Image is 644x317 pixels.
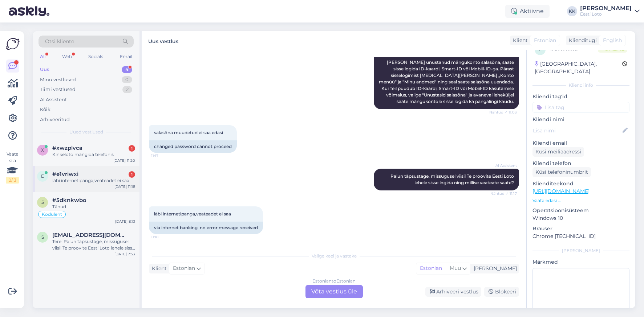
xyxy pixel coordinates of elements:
div: Vaata siia [6,151,19,184]
span: 5 [41,199,44,205]
label: Uus vestlus [148,36,178,45]
div: 2 / 3 [6,177,19,184]
span: #xwzplvca [52,145,82,151]
span: Otsi kliente [45,38,74,45]
div: [GEOGRAPHIC_DATA], [GEOGRAPHIC_DATA] [535,60,622,75]
span: #5dknkwbo [52,197,86,203]
div: Arhiveeritud [40,116,70,123]
span: #e1vriwxi [52,171,78,177]
div: Klient [149,265,167,272]
div: Klient [510,37,528,44]
div: [DATE] 11:20 [113,158,135,163]
p: Kliendi tag'id [532,93,629,100]
span: Tere! [PERSON_NAME] unustanud mängukonto salasõna, saate sisse logida ID-kaardi, Smart-ID või Mob... [379,46,515,104]
div: Eesti Loto [580,11,632,17]
a: [PERSON_NAME]Eesti Loto [580,5,640,17]
span: Estonian [173,264,195,272]
div: changed password cannot proceed [149,140,237,153]
p: Märkmed [532,258,629,266]
div: Küsi telefoninumbrit [532,167,591,177]
div: Klienditugi [566,37,597,44]
div: 1 [129,145,135,152]
p: Brauser [532,225,629,232]
p: Windows 10 [532,214,629,222]
div: Küsi meiliaadressi [532,147,584,157]
p: Operatsioonisüsteem [532,207,629,214]
span: Muu [450,265,461,271]
div: Aktiivne [505,5,550,18]
div: Estonian to Estonian [312,278,356,284]
div: Estonian [416,263,446,274]
div: via internet banking, no error message received [149,222,263,234]
div: Tere! Palun täpsustage, missugusel viisil Te proovite Eesti Loto lehele sisse logida ning millise... [52,238,135,251]
div: Valige keel ja vastake [149,253,519,259]
div: 2 [122,86,132,93]
img: Askly Logo [6,37,20,51]
span: Palun täpsustage, missugusel viisil Te proovite Eesti Loto lehele sisse logida ning millise veate... [390,173,515,185]
div: AI Assistent [40,96,67,103]
div: Arhiveeri vestlus [425,287,481,297]
div: [PERSON_NAME] [471,265,517,272]
span: Nähtud ✓ 11:03 [489,110,517,115]
div: KK [567,6,577,16]
span: läbi internetipanga,veateadet ei saa [154,211,231,217]
p: Kliendi telefon [532,160,629,167]
div: Email [118,52,134,61]
div: Võta vestlus üle [305,285,363,298]
a: [URL][DOMAIN_NAME] [532,188,590,194]
span: Uued vestlused [69,129,103,135]
p: Kliendi nimi [532,116,629,123]
div: All [39,52,47,61]
div: Web [61,52,73,61]
input: Lisa tag [532,102,629,113]
div: [DATE] 7:53 [114,251,135,257]
p: Klienditeekond [532,180,629,188]
div: [DATE] 8:13 [115,219,135,224]
div: [PERSON_NAME] [580,5,632,11]
div: Socials [87,52,105,61]
div: [PERSON_NAME] [532,247,629,254]
p: Kliendi email [532,139,629,147]
div: Blokeeri [484,287,519,297]
input: Lisa nimi [533,127,621,135]
div: Tiimi vestlused [40,86,76,93]
p: Vaata edasi ... [532,197,629,204]
div: [DATE] 11:18 [114,184,135,189]
span: salasöna muudetud ei saa edasi [154,130,223,135]
span: 11:17 [151,153,178,158]
div: Tänud [52,203,135,210]
div: Kliendi info [532,82,629,88]
div: Kõik [40,106,50,113]
span: AI Assistent [490,163,517,168]
div: Kinkeloto mängida telefonis [52,151,135,158]
div: Minu vestlused [40,76,76,83]
div: 4 [122,66,132,73]
div: 0 [122,76,132,83]
span: silvipihlak50@gmai.com [52,232,128,238]
span: Estonian [534,37,556,44]
span: s [41,234,44,240]
div: läbi internetipanga,veateadet ei saa [52,177,135,184]
p: Chrome [TECHNICAL_ID] [532,232,629,240]
span: Koduleht [42,212,62,217]
span: e [41,173,44,179]
span: English [603,37,622,44]
span: x [41,147,44,153]
div: 1 [129,171,135,178]
div: Uus [40,66,49,73]
span: Nähtud ✓ 11:17 [490,191,517,196]
span: 11:18 [151,234,178,240]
